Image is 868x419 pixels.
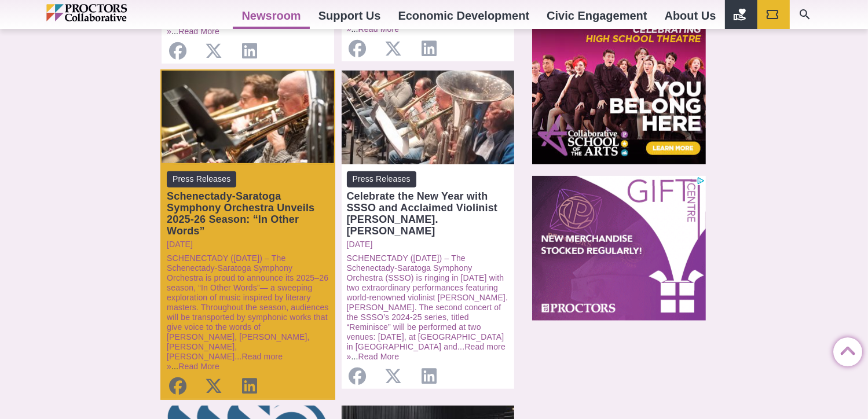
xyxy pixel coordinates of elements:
a: Press Releases Schenectady-Saratoga Symphony Orchestra Unveils 2025-26 Season: “In Other Words” [167,171,329,236]
span: Press Releases [347,171,416,187]
p: ... [167,253,329,372]
p: ... [347,253,509,362]
a: SCHENECTADY ([DATE]) – The Schenectady-Saratoga Symphony Orchestra (SSSO) is ringing in [DATE] wi... [347,253,508,351]
a: Read more » [167,17,299,36]
div: Schenectady-Saratoga Symphony Orchestra Unveils 2025-26 Season: “In Other Words” [167,190,329,237]
a: Read more » [347,342,506,361]
a: Read More [358,352,400,361]
a: [DATE] [347,240,509,249]
a: SCHENECTADY ([DATE]) – The Schenectady-Saratoga Symphony Orchestra is proud to announce its 2025–... [167,253,328,361]
a: Press Releases Celebrate the New Year with SSSO and Acclaimed Violinist [PERSON_NAME]. [PERSON_NAME] [347,171,509,236]
img: Proctors logo [46,4,177,21]
a: Read More [178,362,219,371]
a: Read More [178,27,219,36]
iframe: Advertisement [532,20,706,164]
iframe: Advertisement [532,176,706,321]
span: Press Releases [167,171,236,187]
a: Read more » [167,352,283,371]
div: Celebrate the New Year with SSSO and Acclaimed Violinist [PERSON_NAME]. [PERSON_NAME] [347,190,509,237]
a: Back to Top [833,338,856,361]
a: [DATE] [167,240,329,249]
